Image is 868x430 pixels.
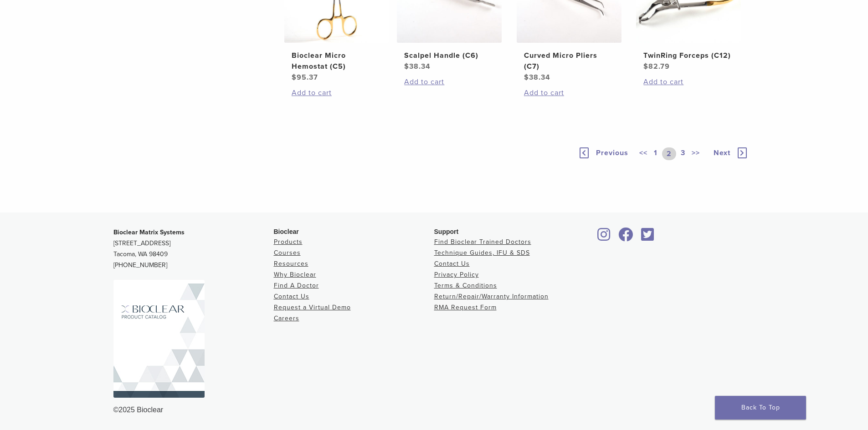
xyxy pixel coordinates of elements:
span: $ [524,73,529,82]
a: Bioclear [595,233,614,242]
a: Contact Us [274,293,309,300]
a: Careers [274,314,299,322]
a: Privacy Policy [434,271,479,278]
a: Find Bioclear Trained Doctors [434,238,531,246]
a: << [637,147,649,160]
a: Products [274,238,303,246]
a: Bioclear [616,233,637,242]
a: 1 [652,147,659,160]
h2: TwinRing Forceps (C12) [643,50,734,61]
h2: Scalpel Handle (C6) [404,50,494,61]
a: Terms & Conditions [434,282,497,289]
a: Back To Top [715,396,806,420]
span: Bioclear [274,228,299,235]
a: Add to cart: “Scalpel Handle (C6)” [404,76,494,87]
a: Technique Guides, IFU & SDS [434,249,530,257]
h2: Curved Micro Pliers (C7) [524,50,614,72]
p: [STREET_ADDRESS] Tacoma, WA 98409 [PHONE_NUMBER] [113,227,274,271]
strong: Bioclear Matrix Systems [113,228,185,236]
a: 3 [679,147,687,160]
bdi: 38.34 [404,62,431,71]
a: Add to cart: “Curved Micro Pliers (C7)” [524,87,614,98]
a: Contact Us [434,260,470,268]
span: $ [643,62,648,71]
span: Next [714,148,730,157]
div: ©2025 Bioclear [113,405,755,415]
bdi: 82.79 [643,62,670,71]
bdi: 38.34 [524,73,550,82]
span: $ [404,62,409,71]
span: Previous [596,148,628,157]
span: Support [434,228,459,235]
a: >> [690,147,702,160]
a: Add to cart: “TwinRing Forceps (C12)” [643,76,734,87]
bdi: 95.37 [292,73,318,82]
a: RMA Request Form [434,304,497,311]
span: $ [292,73,297,82]
a: Return/Repair/Warranty Information [434,293,549,300]
a: Request a Virtual Demo [274,304,351,311]
a: 2 [662,147,676,160]
h2: Bioclear Micro Hemostat (C5) [292,50,382,72]
a: Courses [274,249,301,257]
a: Find A Doctor [274,282,319,289]
a: Why Bioclear [274,271,316,278]
a: Bioclear [638,233,657,242]
img: Bioclear [113,280,205,398]
a: Resources [274,260,308,268]
a: Add to cart: “Bioclear Micro Hemostat (C5)” [292,87,382,98]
